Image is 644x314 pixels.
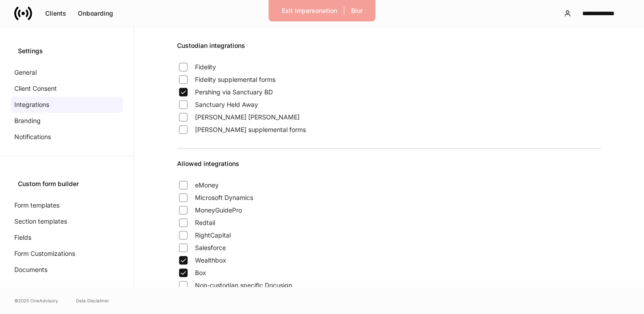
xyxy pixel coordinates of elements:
[195,256,226,265] span: Wealthbox
[11,81,123,97] a: Client Consent
[11,197,123,213] a: Form templates
[72,6,119,21] button: Onboarding
[39,6,72,21] button: Clients
[195,88,273,97] span: Pershing via Sanctuary BD
[11,262,123,278] a: Documents
[195,218,215,227] span: Redtail
[195,100,258,109] span: Sanctuary Held Away
[195,268,206,277] span: Box
[14,265,47,274] p: Documents
[282,8,337,14] div: Exit Impersonation
[345,4,369,18] button: Blur
[14,249,75,258] p: Form Customizations
[11,229,123,246] a: Fields
[78,10,113,17] div: Onboarding
[11,246,123,262] a: Form Customizations
[14,217,67,226] p: Section templates
[11,113,123,129] a: Branding
[18,179,116,188] div: Custom form builder
[351,8,363,14] div: Blur
[76,297,109,304] a: Data Disclaimer
[195,63,216,72] span: Fidelity
[14,233,31,242] p: Fields
[14,116,41,125] p: Branding
[18,47,116,55] div: Settings
[177,41,601,61] div: Custodian integrations
[195,75,275,84] span: Fidelity supplemental forms
[11,64,123,81] a: General
[14,100,49,109] p: Integrations
[195,193,253,202] span: Microsoft Dynamics
[11,213,123,229] a: Section templates
[14,297,58,304] span: © 2025 OneAdvisory
[195,231,231,240] span: RightCapital
[11,97,123,113] a: Integrations
[14,201,59,210] p: Form templates
[14,132,51,141] p: Notifications
[195,243,226,252] span: Salesforce
[195,125,306,134] span: [PERSON_NAME] supplemental forms
[177,159,601,179] div: Allowed integrations
[45,10,66,17] div: Clients
[195,181,219,190] span: eMoney
[276,4,343,18] button: Exit Impersonation
[195,206,242,215] span: MoneyGuidePro
[195,113,300,122] span: [PERSON_NAME] [PERSON_NAME]
[14,84,57,93] p: Client Consent
[195,281,292,290] span: Non-custodian specific Docusign
[11,129,123,145] a: Notifications
[14,68,37,77] p: General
